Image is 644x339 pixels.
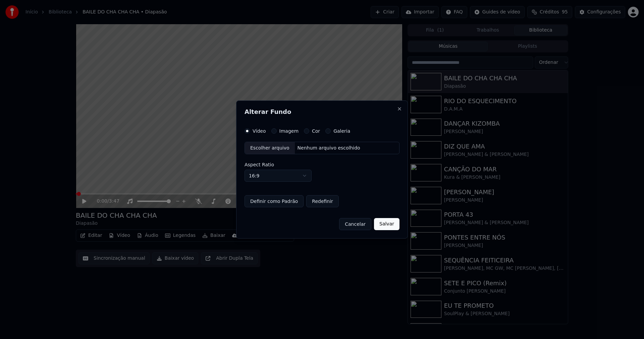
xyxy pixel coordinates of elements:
[295,145,363,152] div: Nenhum arquivo escolhido
[306,195,339,207] button: Redefinir
[374,218,399,230] button: Salvar
[245,162,399,167] label: Aspect Ratio
[245,109,399,115] h2: Alterar Fundo
[253,129,266,133] label: Vídeo
[339,218,371,230] button: Cancelar
[312,129,320,133] label: Cor
[333,129,350,133] label: Galeria
[245,195,304,207] button: Definir como Padrão
[245,142,295,154] div: Escolher arquivo
[279,129,299,133] label: Imagem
